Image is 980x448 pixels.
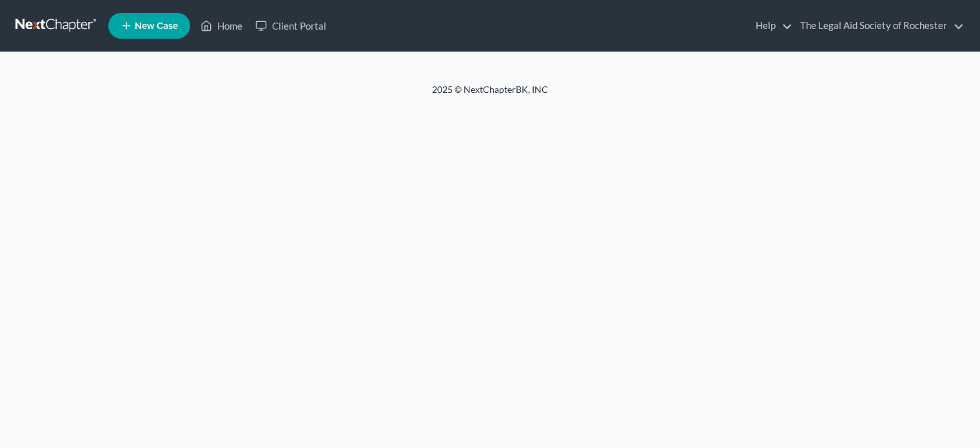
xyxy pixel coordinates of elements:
new-legal-case-button: New Case [108,13,190,39]
a: The Legal Aid Society of Rochester [794,14,964,37]
a: Client Portal [249,14,333,37]
div: 2025 © NextChapterBK, INC [122,83,857,106]
a: Home [194,14,249,37]
a: Help [749,14,792,37]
